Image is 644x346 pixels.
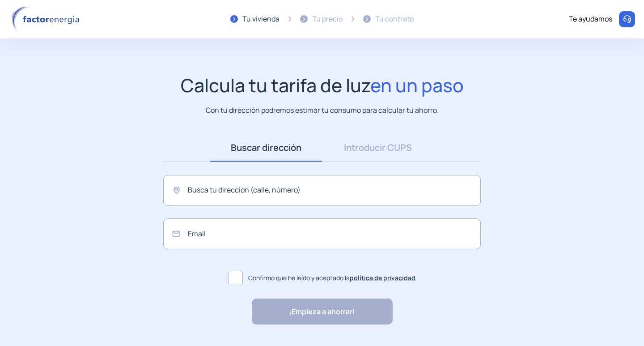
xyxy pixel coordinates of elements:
[322,134,434,162] a: Introducir CUPS
[569,13,612,25] div: Te ayudamos
[9,6,85,32] img: logo factor
[370,73,464,98] span: en un paso
[206,105,439,116] p: Con tu dirección podremos estimar tu consumo para calcular tu ahorro.
[623,15,631,24] img: llamar
[242,13,280,25] div: Tu vivienda
[312,13,343,25] div: Tu precio
[350,273,415,282] a: política de privacidad
[248,273,415,283] span: Confirmo que he leído y aceptado la
[375,13,414,25] div: Tu contrato
[210,134,322,162] a: Buscar dirección
[181,74,464,96] h1: Calcula tu tarifa de luz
